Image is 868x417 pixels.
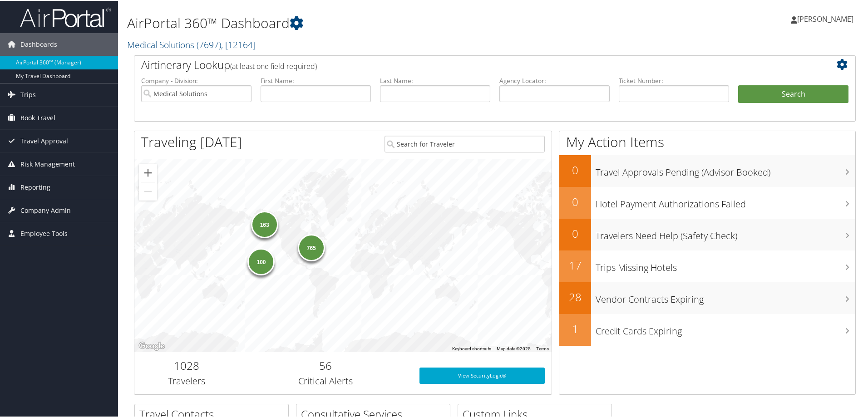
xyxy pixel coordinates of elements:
h1: AirPortal 360™ Dashboard [127,13,617,32]
a: View SecurityLogic® [419,367,545,383]
label: Last Name: [380,75,490,84]
h1: My Action Items [559,132,855,151]
h2: 0 [559,162,591,177]
h2: Airtinerary Lookup [141,56,789,72]
label: Ticket Number: [619,75,729,84]
h3: Travel Approvals Pending (Advisor Booked) [596,161,855,178]
h2: 56 [246,357,406,373]
h2: 17 [559,257,591,272]
span: ( 7697 ) [197,38,221,50]
h2: 1028 [141,357,232,373]
img: airportal-logo.png [20,6,111,27]
h3: Credit Cards Expiring [596,319,855,337]
a: Medical Solutions [127,38,256,50]
button: Zoom in [139,163,157,181]
a: Open this area in Google Maps (opens a new window) [137,339,167,351]
h3: Travelers [141,374,232,387]
button: Keyboard shortcuts [452,345,491,351]
h2: 28 [559,289,591,304]
h2: 0 [559,225,591,240]
span: Dashboards [20,32,57,55]
h2: 0 [559,193,591,209]
span: Map data ©2025 [497,345,531,350]
h1: Traveling [DATE] [141,132,242,151]
span: Reporting [20,175,50,198]
h2: 1 [559,320,591,336]
label: Agency Locator: [499,75,610,84]
h3: Trips Missing Hotels [596,256,855,273]
span: Travel Approval [20,129,68,152]
a: 0Travel Approvals Pending (Advisor Booked) [559,154,855,186]
a: [PERSON_NAME] [791,5,863,32]
span: Company Admin [20,198,71,221]
h3: Vendor Contracts Expiring [596,288,855,305]
span: Employee Tools [20,221,68,244]
a: 0Hotel Payment Authorizations Failed [559,186,855,218]
label: First Name: [261,75,371,84]
label: Company - Division: [141,75,252,84]
a: Terms [536,345,549,350]
span: , [ 12164 ] [221,38,256,50]
span: [PERSON_NAME] [797,13,853,23]
a: 1Credit Cards Expiring [559,313,855,345]
button: Search [738,84,848,103]
h3: Hotel Payment Authorizations Failed [596,192,855,210]
div: 765 [297,233,325,260]
a: 28Vendor Contracts Expiring [559,281,855,313]
span: Trips [20,83,36,105]
div: 163 [251,210,278,237]
span: Risk Management [20,152,75,175]
a: 17Trips Missing Hotels [559,250,855,281]
span: Book Travel [20,106,55,128]
h3: Travelers Need Help (Safety Check) [596,224,855,241]
img: Google [137,339,167,351]
a: 0Travelers Need Help (Safety Check) [559,218,855,250]
span: (at least one field required) [230,60,317,70]
h3: Critical Alerts [246,374,406,387]
button: Zoom out [139,182,157,200]
input: Search for Traveler [385,135,545,152]
div: 100 [247,247,275,275]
